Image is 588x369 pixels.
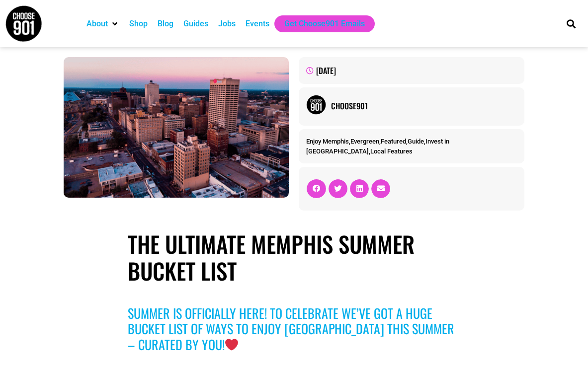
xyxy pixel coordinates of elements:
img: Aerial view of a cityscape at dusk featuring tall buildings, streets, and rooftops. The sky, a gr... [64,57,289,198]
div: Share on email [371,179,390,198]
div: Share on facebook [307,179,326,198]
a: Local Features [370,148,413,155]
span: , , , , , [306,138,449,155]
a: About [86,18,108,30]
a: Choose901 [331,100,516,112]
div: Share on linkedin [350,179,369,198]
a: Featured [381,138,406,145]
a: Shop [129,18,148,30]
a: Enjoy Memphis [306,138,349,145]
a: Blog [158,18,173,30]
a: Get Choose901 Emails [284,18,365,30]
h1: The Ultimate Memphis Summer Bucket List [128,230,461,284]
div: Share on twitter [329,179,347,198]
time: [DATE] [316,65,336,76]
a: Events [246,18,269,30]
img: ❤️ [225,338,238,351]
a: Evergreen [350,138,379,145]
a: Invest in [GEOGRAPHIC_DATA] [306,138,449,155]
a: Jobs [218,18,236,30]
nav: Main nav [82,15,550,32]
h3: Summer is officially here! To celebrate we’ve got a huge bucket list of ways to enjoy [GEOGRAPHIC... [128,305,461,352]
div: Search [563,15,579,32]
a: Guide [408,138,424,145]
img: Picture of Choose901 [306,95,326,115]
a: Guides [183,18,208,30]
div: About [82,15,124,32]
